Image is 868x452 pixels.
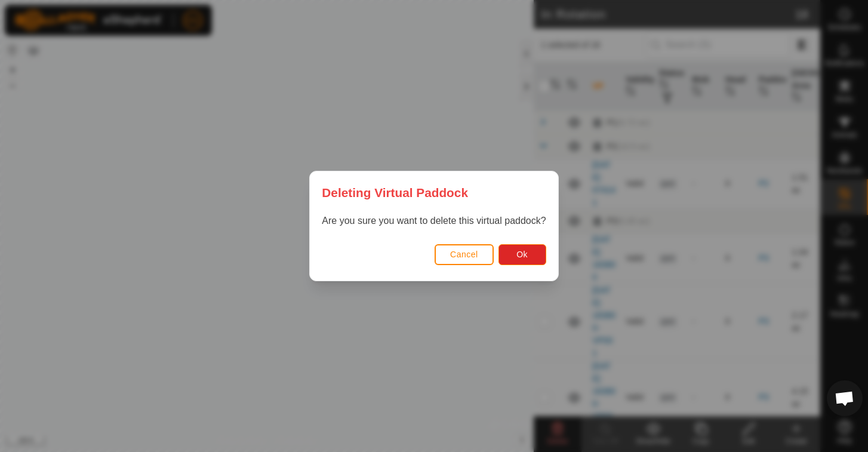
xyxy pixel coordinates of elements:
button: Ok [498,244,546,265]
div: Open chat [827,380,863,416]
p: Are you sure you want to delete this virtual paddock? [322,214,546,228]
button: Cancel [435,244,494,265]
span: Ok [516,250,528,259]
span: Cancel [450,250,478,259]
span: Deleting Virtual Paddock [322,183,468,202]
